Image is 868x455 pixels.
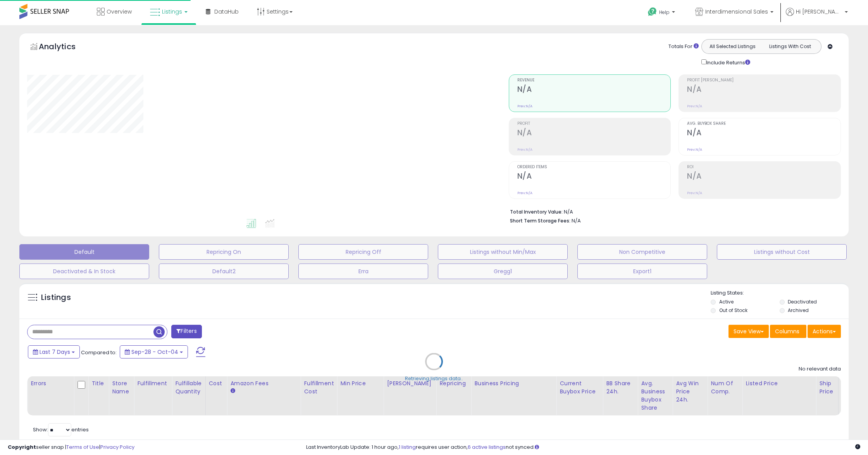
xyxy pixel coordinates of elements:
h2: N/A [517,85,671,95]
button: Listings without Cost [717,244,847,260]
span: Overview [107,8,132,16]
span: Hi [PERSON_NAME] [796,8,842,16]
b: Short Term Storage Fees: [510,217,570,224]
button: Default2 [159,264,289,279]
small: Prev: N/A [687,191,702,195]
div: Retrieving listings data.. [405,375,463,382]
button: Listings With Cost [761,41,819,52]
i: Get Help [648,7,657,17]
h2: N/A [517,128,671,139]
div: Totals For [668,43,699,50]
button: Deactivated & In Stock [19,264,149,279]
button: Gregg1 [438,264,568,279]
span: Ordered Items [517,165,671,169]
div: seller snap | | [8,444,134,451]
span: Profit [517,122,671,126]
span: Help [659,9,670,16]
h2: N/A [517,172,671,182]
small: Prev: N/A [687,147,702,152]
div: Include Returns [696,58,759,67]
button: Default [19,244,149,260]
li: N/A [510,207,835,216]
h5: Analytics [39,41,91,54]
span: Listings [162,8,182,16]
span: Profit [PERSON_NAME] [687,78,840,83]
small: Prev: N/A [687,104,702,109]
button: Export1 [577,264,707,279]
button: All Selected Listings [704,41,761,52]
small: Prev: N/A [517,104,532,109]
h2: N/A [687,128,840,139]
button: Repricing Off [298,244,428,260]
button: Erra [298,264,428,279]
button: Listings without Min/Max [438,244,568,260]
h2: N/A [687,172,840,182]
h2: N/A [687,85,840,95]
a: Hi [PERSON_NAME] [786,8,848,25]
strong: Copyright [8,443,36,451]
span: DataHub [214,8,239,16]
button: Non Competitive [577,244,707,260]
a: Help [642,1,683,25]
small: Prev: N/A [517,147,532,152]
span: N/A [572,217,581,224]
span: Interdimensional Sales [705,8,768,16]
span: ROI [687,165,840,169]
b: Total Inventory Value: [510,209,563,215]
small: Prev: N/A [517,191,532,195]
span: Revenue [517,78,671,83]
button: Repricing On [159,244,289,260]
span: Avg. Buybox Share [687,122,840,126]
